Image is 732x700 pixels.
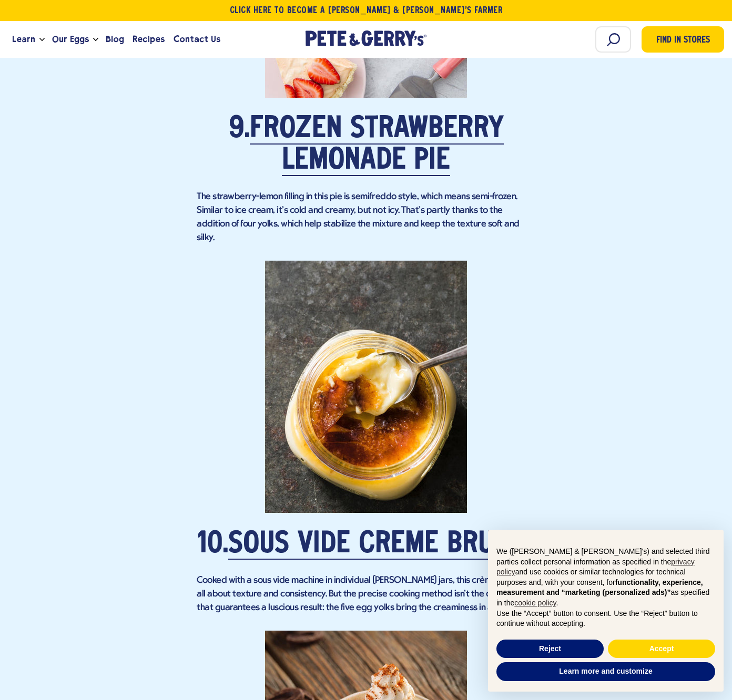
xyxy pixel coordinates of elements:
span: Recipes [133,33,165,46]
span: Our Eggs [52,33,89,46]
button: Open the dropdown menu for Learn [39,38,45,42]
span: Blog [106,33,124,46]
a: Sous Vide Crème Brûlée [228,530,534,560]
a: Blog [101,25,128,54]
a: Our Eggs [48,25,93,54]
button: Accept [608,640,715,658]
button: Reject [496,640,604,658]
p: We ([PERSON_NAME] & [PERSON_NAME]'s) and selected third parties collect personal information as s... [496,547,715,609]
p: Cooked with a sous vide machine in individual [PERSON_NAME] jars, this crème brûlée is all about ... [197,574,535,615]
p: The strawberry-lemon filling in this pie is semifreddo style, which means semi-frozen. Similar to... [197,190,535,245]
span: Learn [12,33,35,46]
a: Find in Stores [642,26,724,53]
a: cookie policy [514,599,556,607]
p: Use the “Accept” button to consent. Use the “Reject” button to continue without accepting. [496,609,715,629]
div: Notice [480,521,732,700]
h2: 9. [197,114,535,177]
h2: 10. [197,529,535,560]
span: Contact Us [174,33,220,46]
span: Find in Stores [656,34,710,48]
a: Learn [8,25,39,54]
input: Search [595,26,631,53]
a: Frozen Strawberry Lemonade Pie [250,115,504,176]
a: Recipes [128,25,169,54]
a: Contact Us [169,25,225,54]
button: Learn more and customize [496,662,715,681]
button: Open the dropdown menu for Our Eggs [93,38,98,42]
